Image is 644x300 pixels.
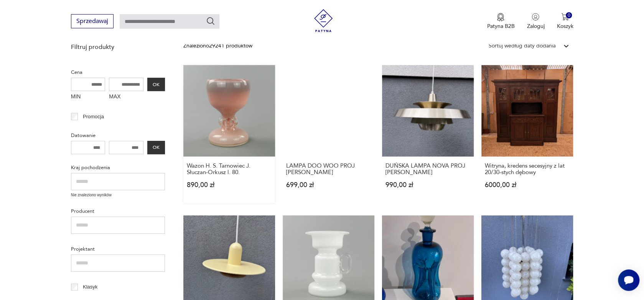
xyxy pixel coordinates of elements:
a: Sprzedawaj [71,19,114,24]
a: Wazon H. S. Tarnowiec J. Słuczan-Orkusz l. 80.Wazon H. S. Tarnowiec J. Słuczan-Orkusz l. 80.890,0... [183,65,275,203]
button: Sprzedawaj [71,14,114,28]
button: Zaloguj [527,13,544,30]
div: Znaleziono 29241 produktów [183,42,252,50]
p: 990,00 zł [385,182,470,188]
p: Nie znaleziono wyników [71,192,165,198]
p: 890,00 zł [187,182,272,188]
button: OK [147,78,165,91]
p: Cena [71,68,165,77]
p: Promocja [83,112,104,121]
img: Patyna - sklep z meblami i dekoracjami vintage [312,9,335,32]
p: 6000,00 zł [485,182,570,188]
h3: Wazon H. S. Tarnowiec J. Słuczan-Orkusz l. 80. [187,163,272,176]
a: DUŃSKA LAMPA NOVA PROJ JO HAMMERBORGDUŃSKA LAMPA NOVA PROJ [PERSON_NAME]990,00 zł [382,65,474,203]
p: Kraj pochodzenia [71,163,165,172]
p: Zaloguj [527,23,544,30]
h3: Witryna, kredens secesyjny z lat 20/30-stych dębowy [485,163,570,176]
div: Sortuj według daty dodania [488,42,555,50]
label: MIN [71,91,105,103]
p: Datowanie [71,131,165,140]
button: Patyna B2B [487,13,514,30]
label: MAX [109,91,143,103]
a: Witryna, kredens secesyjny z lat 20/30-stych dębowyWitryna, kredens secesyjny z lat 20/30-stych d... [481,65,573,203]
p: Klasyk [83,283,97,291]
img: Ikonka użytkownika [532,13,539,21]
img: Ikona koszyka [561,13,569,21]
p: Koszyk [557,23,573,30]
p: 699,00 zł [286,182,371,188]
p: Patyna B2B [487,23,514,30]
a: LAMPA DOO WOO PROJ LOUIS POULSENLAMPA DOO WOO PROJ [PERSON_NAME]699,00 zł [283,65,374,203]
a: Ikona medaluPatyna B2B [487,13,514,30]
iframe: Smartsupp widget button [618,269,639,291]
div: 0 [566,12,572,19]
p: Filtruj produkty [71,43,165,51]
h3: LAMPA DOO WOO PROJ [PERSON_NAME] [286,163,371,176]
h3: DUŃSKA LAMPA NOVA PROJ [PERSON_NAME] [385,163,470,176]
p: Projektant [71,245,165,253]
button: OK [147,141,165,154]
button: Szukaj [206,16,215,26]
button: 0Koszyk [557,13,573,30]
p: Producent [71,207,165,215]
img: Ikona medalu [497,13,504,21]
